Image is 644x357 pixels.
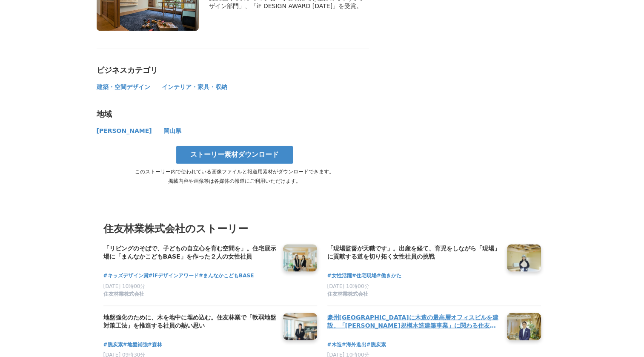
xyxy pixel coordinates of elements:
[327,244,500,262] a: 「現場監督が天職です」。出産を経て、育児をしながら「現場」に貢献する道を切り拓く女性社員の挑戦
[103,244,276,262] a: 「リビングのそばで、子どもの自立心を育む空間を」。住宅展示場に「まんなかこどもBASE」を作った２人の女性社員
[342,340,366,348] a: #海外進出
[327,313,500,330] h4: 豪州[GEOGRAPHIC_DATA]に木造の最高層オフィスビルを建設。「[PERSON_NAME]規模木造建築事業」に関わる住友林業社員のキャリアと展望
[97,65,369,75] div: ビジネスカテゴリ
[199,272,254,280] a: #まんなかこどもBASE
[148,340,162,348] a: #森林
[103,290,144,297] span: 住友林業株式会社
[327,244,500,262] h4: 「現場監督が天職です」。出産を経て、育児をしながら「現場」に貢献する道を切り拓く女性社員の挑戦
[162,83,227,90] span: インテリア・家具・収納
[327,290,500,299] a: 住友林業株式会社
[352,272,377,280] a: #住宅現場
[176,146,293,164] a: ストーリー素材ダウンロード
[366,340,386,348] a: #脱炭素
[97,129,153,134] a: [PERSON_NAME]
[103,313,276,330] h4: 地盤強化のために、木を地中に埋め込む。住友林業で「軟弱地盤対策工法」を推進する社員の熱い思い
[327,340,342,348] a: #木造
[327,313,500,331] a: 豪州[GEOGRAPHIC_DATA]に木造の最高層オフィスビルを建設。「[PERSON_NAME]規模木造建築事業」に関わる住友林業社員のキャリアと展望
[327,283,369,289] span: [DATE] 10時00分
[103,244,276,262] h4: 「リビングのそばで、子どもの自立心を育む空間を」。住宅展示場に「まんなかこどもBASE」を作った２人の女性社員
[97,85,152,90] a: 建築・空間デザイン
[103,283,146,289] span: [DATE] 10時00分
[377,272,401,280] a: #働きかた
[103,272,149,280] a: #キッズデザイン賞
[97,127,152,134] span: [PERSON_NAME]
[327,272,352,280] a: #女性活躍
[123,340,148,348] a: #地盤補強
[327,290,368,297] span: 住友林業株式会社
[162,85,227,90] a: インテリア・家具・収納
[163,129,181,134] a: 岡山県
[149,272,199,280] a: #iFデザインアワード
[97,109,369,119] div: 地域
[103,290,276,299] a: 住友林業株式会社
[97,167,372,186] p: このストーリー内で使われている画像ファイルと報道用素材がダウンロードできます。 掲載内容や画像等は各媒体の報道にご利用いただけます。
[97,83,150,90] span: 建築・空間デザイン
[163,127,181,134] span: 岡山県
[103,340,123,348] a: #脱炭素
[103,221,541,237] h3: 住友林業株式会社のストーリー
[103,313,276,331] a: 地盤強化のために、木を地中に埋め込む。住友林業で「軟弱地盤対策工法」を推進する社員の熱い思い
